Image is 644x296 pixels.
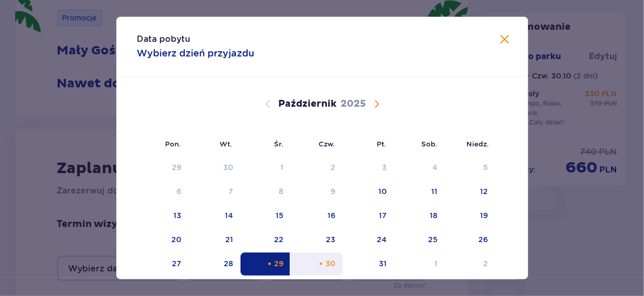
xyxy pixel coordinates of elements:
[275,140,284,148] small: Śr.
[274,234,283,245] div: 22
[430,210,438,221] div: 18
[241,229,291,252] td: 22
[481,210,488,221] div: 19
[445,229,496,252] td: 26
[343,204,395,227] td: 17
[280,162,283,173] div: 1
[428,234,438,245] div: 25
[394,180,445,203] td: 11
[394,204,445,227] td: 18
[318,260,324,267] div: Pomarańczowa kropka
[499,33,511,47] button: Zamknij
[445,253,496,276] td: 2
[276,210,283,221] div: 15
[137,204,189,227] td: 13
[220,140,233,148] small: Wt.
[291,180,343,203] td: Data niedostępna. czwartek, 9 października 2025
[343,180,395,203] td: 10
[177,186,181,197] div: 6
[137,180,189,203] td: Data niedostępna. poniedziałek, 6 października 2025
[241,204,291,227] td: 15
[343,156,395,179] td: Data niedostępna. piątek, 3 października 2025
[223,162,233,173] div: 30
[291,156,343,179] td: Data niedostępna. czwartek, 2 października 2025
[241,180,291,203] td: Data niedostępna. środa, 8 października 2025
[467,140,489,148] small: Niedz.
[137,229,189,252] td: 20
[331,186,335,197] div: 9
[189,156,241,179] td: Data niedostępna. wtorek, 30 września 2025
[484,162,488,173] div: 5
[434,258,438,269] div: 1
[137,33,191,45] p: Data pobytu
[394,229,445,252] td: 25
[225,210,233,221] div: 14
[343,229,395,252] td: 24
[291,253,343,276] td: 30
[445,204,496,227] td: 19
[279,186,283,197] div: 8
[326,234,335,245] div: 23
[137,156,189,179] td: Data niedostępna. poniedziałek, 29 września 2025
[445,180,496,203] td: 12
[291,204,343,227] td: 16
[394,253,445,276] td: 1
[481,186,488,197] div: 12
[189,229,241,252] td: 21
[379,258,387,269] div: 31
[341,98,366,110] p: 2025
[137,47,255,60] p: Wybierz dzień przyjazdu
[325,258,335,269] div: 30
[432,162,438,173] div: 4
[382,162,387,173] div: 3
[378,186,387,197] div: 10
[241,156,291,179] td: Data niedostępna. środa, 1 października 2025
[166,140,181,148] small: Pon.
[343,253,395,276] td: 31
[484,258,488,269] div: 2
[331,162,335,173] div: 2
[370,98,383,110] button: Następny miesiąc
[328,210,335,221] div: 16
[172,258,181,269] div: 27
[379,210,387,221] div: 17
[173,210,181,221] div: 13
[189,253,241,276] td: 28
[479,234,488,245] div: 26
[172,162,181,173] div: 29
[319,140,335,148] small: Czw.
[274,258,283,269] div: 29
[291,229,343,252] td: 23
[422,140,438,148] small: Sob.
[225,234,233,245] div: 21
[137,253,189,276] td: 27
[278,98,336,110] p: Październik
[171,234,181,245] div: 20
[241,253,291,276] td: Data zaznaczona. środa, 29 października 2025
[189,204,241,227] td: 14
[377,140,387,148] small: Pt.
[431,186,438,197] div: 11
[394,156,445,179] td: Data niedostępna. sobota, 4 października 2025
[228,186,233,197] div: 7
[266,260,273,267] div: Pomarańczowa kropka
[445,156,496,179] td: Data niedostępna. niedziela, 5 października 2025
[189,180,241,203] td: Data niedostępna. wtorek, 7 października 2025
[261,98,274,110] button: Poprzedni miesiąc
[224,258,233,269] div: 28
[377,234,387,245] div: 24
